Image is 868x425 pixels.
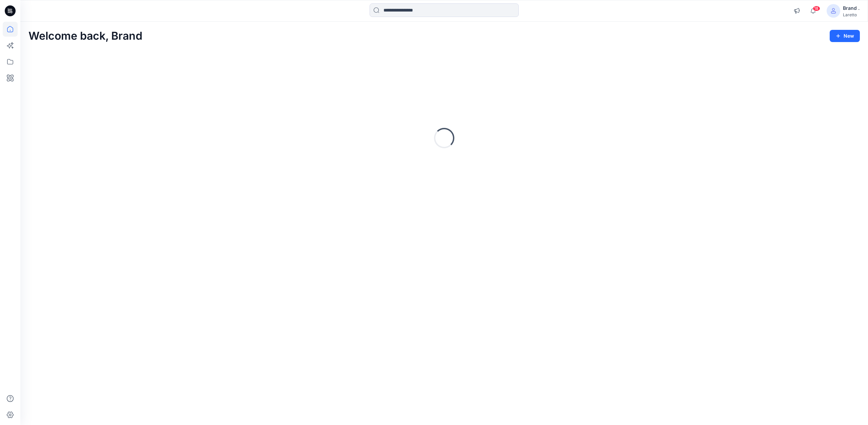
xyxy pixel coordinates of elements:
[813,6,820,11] span: 18
[843,4,860,12] div: Brand .
[830,30,860,42] button: New
[831,8,836,14] svg: avatar
[28,30,142,42] h2: Welcome back, Brand
[843,12,860,17] div: Laretto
